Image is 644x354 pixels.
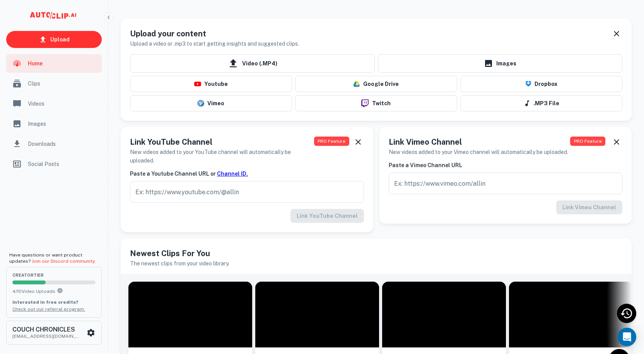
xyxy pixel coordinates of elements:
span: Videos [28,99,97,108]
a: Images [378,54,623,73]
input: Ex: https://www.youtube.com/@allin [130,181,364,203]
input: Ex: https://www.vimeo.com/allin [389,173,623,194]
span: PRO Feature [314,137,349,146]
button: Vimeo [130,95,292,111]
div: Open Intercom Messenger [618,328,636,346]
button: Twitch [295,95,457,111]
svg: You can upload 10 videos per month on the creator tier. Upgrade to upload more. [57,287,63,294]
img: drive-logo.png [353,80,360,87]
button: Dropbox [460,76,622,92]
img: Dropbox Logo [525,81,531,87]
h6: Upload a video or .mp3 to start getting insights and suggested clips. [130,39,299,48]
a: Check out our referral program. [12,306,85,312]
h5: Newest Clips For You [130,248,622,259]
span: Social Posts [28,160,97,168]
h6: Paste a Youtube Channel URL or [130,169,364,178]
button: Dismiss [611,28,622,39]
a: Social Posts [6,155,102,173]
p: 4 / 10 Video Uploads [12,287,96,295]
div: Recent Activity [617,304,636,323]
button: creatorTier4/10Video UploadsYou can upload 10 videos per month on the creator tier. Upgrade to up... [6,267,102,317]
p: Interested in free credits? [12,299,96,306]
span: Downloads [28,140,97,148]
span: Video (.MP4) [130,54,375,73]
p: [EMAIL_ADDRESS][DOMAIN_NAME] [12,333,82,340]
span: Have questions or want product updates? [9,252,96,264]
button: .MP3 File [460,95,622,111]
a: Home [6,54,102,73]
button: Youtube [130,76,292,92]
h5: Link YouTube Channel [130,136,314,148]
img: twitch-logo.png [358,99,372,107]
a: Videos [6,94,102,113]
button: COUCH CHRONICLES[EMAIL_ADDRESS][DOMAIN_NAME] [6,321,102,345]
a: Join our Discord community. [32,258,96,264]
button: Google Drive [295,76,457,92]
span: creator Tier [12,273,96,277]
h6: The newest clips from your video library. [130,259,622,268]
span: Images [28,120,97,128]
button: Dismiss [611,136,622,148]
h6: New videos added to your YouTube channel will automatically be uploaded. [130,148,314,165]
img: youtube-logo.png [194,82,201,86]
p: Upload [50,35,70,44]
span: PRO Feature [570,137,605,146]
a: Images [6,115,102,133]
h6: COUCH CHRONICLES [12,327,82,333]
h5: Link Vimeo Channel [389,136,568,148]
h6: Paste a Vimeo Channel URL [389,161,623,169]
a: Clips [6,74,102,93]
span: Home [28,59,97,68]
a: Downloads [6,135,102,153]
img: vimeo-logo.svg [197,100,204,107]
a: Upload [6,31,102,48]
h5: Upload your content [130,28,299,39]
h6: New videos added to your Vimeo channel will automatically be uploaded. [389,148,568,156]
a: Channel ID. [217,171,248,177]
span: Clips [28,79,97,88]
button: Dismiss [352,136,364,148]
